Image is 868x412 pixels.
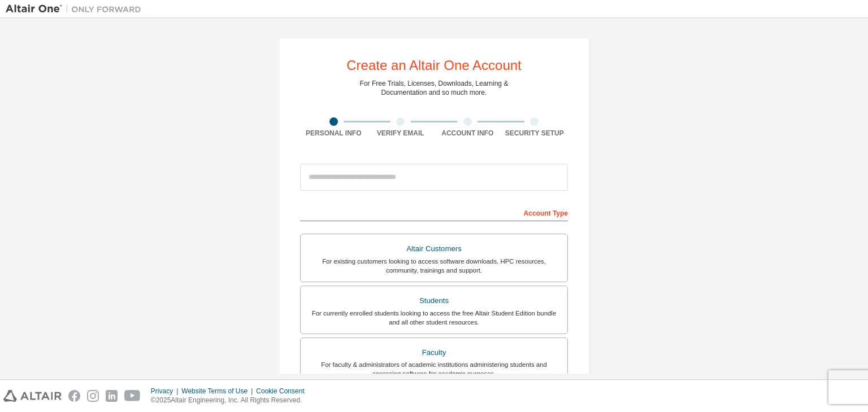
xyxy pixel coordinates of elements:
[307,293,561,309] div: Students
[367,129,435,138] div: Verify Email
[181,387,256,396] div: Website Terms of Use
[434,129,501,138] div: Account Info
[346,59,522,72] div: Create an Altair One Account
[307,360,561,378] div: For faculty & administrators of academic institutions administering students and accessing softwa...
[151,396,311,405] p: © 2025 Altair Engineering, Inc. All Rights Reserved.
[87,390,99,402] img: instagram.svg
[300,203,568,221] div: Account Type
[256,387,311,396] div: Cookie Consent
[307,309,561,327] div: For currently enrolled students looking to access the free Altair Student Edition bundle and all ...
[307,241,561,257] div: Altair Customers
[124,390,141,402] img: youtube.svg
[3,390,62,402] img: altair_logo.svg
[300,129,367,138] div: Personal Info
[307,257,561,275] div: For existing customers looking to access software downloads, HPC resources, community, trainings ...
[501,129,568,138] div: Security Setup
[106,390,118,402] img: linkedin.svg
[151,387,181,396] div: Privacy
[360,79,509,97] div: For Free Trials, Licenses, Downloads, Learning & Documentation and so much more.
[307,345,561,361] div: Faculty
[6,3,147,15] img: Altair One
[68,390,80,402] img: facebook.svg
